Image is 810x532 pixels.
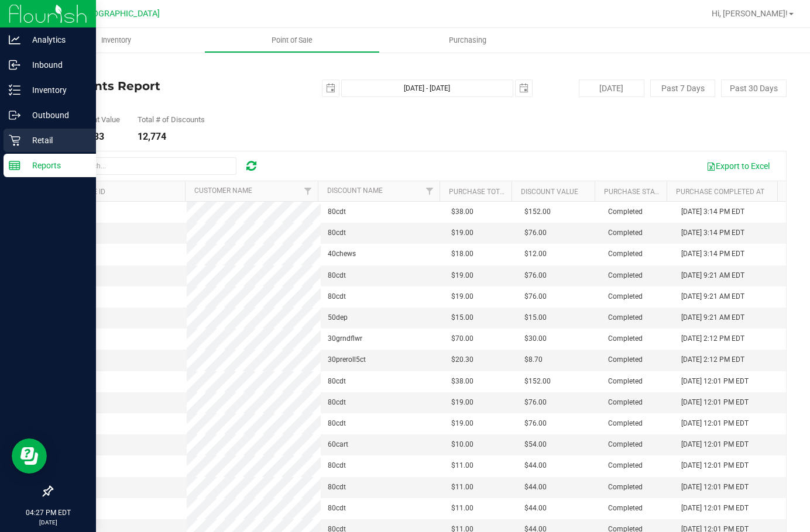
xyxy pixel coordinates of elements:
p: 04:27 PM EDT [5,507,91,518]
span: $11.00 [451,482,473,493]
span: $19.00 [451,227,473,239]
span: 30preroll5ct [328,354,366,365]
a: Purchase Status [604,188,667,196]
span: Completed [608,227,643,239]
span: Completed [608,439,643,450]
a: Point of Sale [204,28,380,53]
span: 80cdt [328,291,346,302]
span: 80cdt [328,503,346,514]
inline-svg: Analytics [9,34,20,46]
span: Completed [608,206,643,217]
a: Filter [420,181,440,201]
button: [DATE] [579,80,644,97]
span: $8.70 [524,354,543,365]
span: $30.00 [524,333,547,344]
span: 80cdt [328,376,346,387]
span: $12.00 [524,248,547,260]
span: [DATE] 3:14 PM EDT [681,206,744,217]
span: [DATE] 9:21 AM EDT [681,312,744,323]
span: [DATE] 12:01 PM EDT [681,439,749,450]
p: Retail [20,133,91,147]
span: select [516,80,532,96]
span: Purchasing [433,35,502,46]
span: $76.00 [524,227,547,239]
span: Completed [608,503,643,514]
span: Completed [608,248,643,260]
span: 80cdt [328,482,346,493]
span: Point of Sale [256,35,328,46]
span: $44.00 [524,460,547,471]
span: 50dep [328,312,348,323]
span: 80cdt [328,227,346,239]
span: 80cdt [328,397,346,408]
span: Completed [608,354,643,365]
span: 80cdt [328,418,346,429]
inline-svg: Inbound [9,59,20,71]
span: $19.00 [451,270,473,281]
span: Completed [608,376,643,387]
p: Outbound [20,108,91,122]
p: Inventory [20,83,91,97]
span: [DATE] 12:01 PM EDT [681,482,749,493]
span: Completed [608,460,643,471]
button: Past 7 Days [650,80,716,97]
span: [DATE] 12:01 PM EDT [681,460,749,471]
p: Inbound [20,58,91,72]
span: [DATE] 12:01 PM EDT [681,418,749,429]
span: [DATE] 12:01 PM EDT [681,397,749,408]
span: $76.00 [524,270,547,281]
span: [DATE] 3:14 PM EDT [681,227,744,239]
span: 80cdt [328,460,346,471]
span: Completed [608,418,643,429]
a: Discount Name [327,186,383,195]
div: 12,774 [138,132,205,141]
span: 80cdt [328,270,346,281]
span: Completed [608,312,643,323]
span: Completed [608,397,643,408]
span: $18.00 [451,248,473,260]
a: Inventory [28,28,204,53]
span: $10.00 [451,439,473,450]
span: [GEOGRAPHIC_DATA] [80,9,160,19]
span: [DATE] 2:12 PM EDT [681,333,744,344]
span: [DATE] 3:14 PM EDT [681,248,744,260]
inline-svg: Inventory [9,84,20,96]
span: $19.00 [451,291,473,302]
span: $19.00 [451,397,473,408]
span: $38.00 [451,376,473,387]
inline-svg: Retail [9,134,20,146]
span: Hi, [PERSON_NAME]! [712,9,788,18]
p: [DATE] [5,518,91,527]
p: Analytics [20,33,91,47]
span: $54.00 [524,439,547,450]
span: $38.00 [451,206,473,217]
a: Discount Value [521,188,578,196]
span: [DATE] 9:21 AM EDT [681,291,744,302]
span: Completed [608,270,643,281]
span: $15.00 [451,312,473,323]
span: $15.00 [524,312,547,323]
span: 60cart [328,439,348,450]
span: 40chews [328,248,356,260]
span: $76.00 [524,418,547,429]
div: Total # of Discounts [138,116,205,123]
a: Purchasing [380,28,556,53]
a: Purchase Completed At [676,188,764,196]
p: Reports [20,158,91,172]
span: $76.00 [524,291,547,302]
a: Customer Name [194,186,252,195]
span: $76.00 [524,397,547,408]
iframe: Resource center [12,438,47,474]
a: Purchase Total [449,188,508,196]
span: $44.00 [524,482,547,493]
span: $11.00 [451,503,473,514]
span: [DATE] 12:01 PM EDT [681,376,749,387]
span: $19.00 [451,418,473,429]
span: $152.00 [524,376,551,387]
span: select [322,80,339,96]
span: $20.30 [451,354,473,365]
span: Inventory [85,35,147,46]
inline-svg: Reports [9,160,20,171]
span: 30grndflwr [328,333,362,344]
button: Export to Excel [699,156,777,176]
